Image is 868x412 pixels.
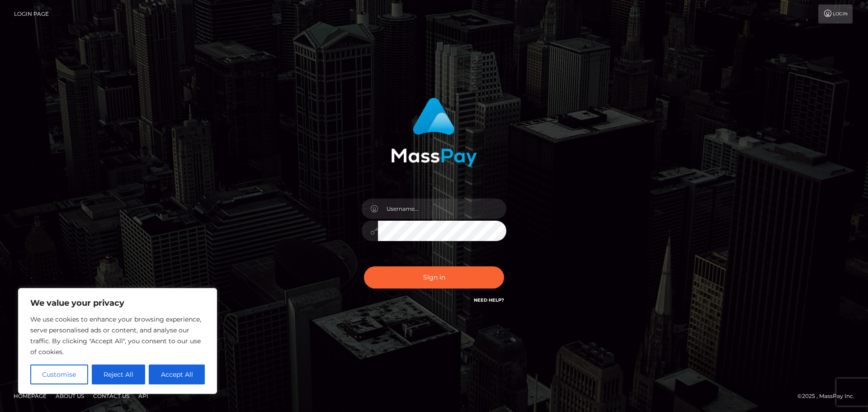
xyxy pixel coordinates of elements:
[52,389,88,403] a: About Us
[378,199,506,219] input: Username...
[797,391,861,401] div: © 2025 , MassPay Inc.
[10,389,50,403] a: Homepage
[90,389,133,403] a: Contact Us
[364,266,504,289] button: Sign in
[818,5,853,24] a: Login
[149,365,205,384] button: Accept All
[474,297,504,303] a: Need Help?
[30,298,205,308] p: We value your privacy
[18,288,217,394] div: We value your privacy
[30,314,205,357] p: We use cookies to enhance your browsing experience, serve personalised ads or content, and analys...
[391,98,477,167] img: MassPay Login
[14,5,49,24] a: Login Page
[92,365,146,384] button: Reject All
[135,389,152,403] a: API
[30,365,88,384] button: Customise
